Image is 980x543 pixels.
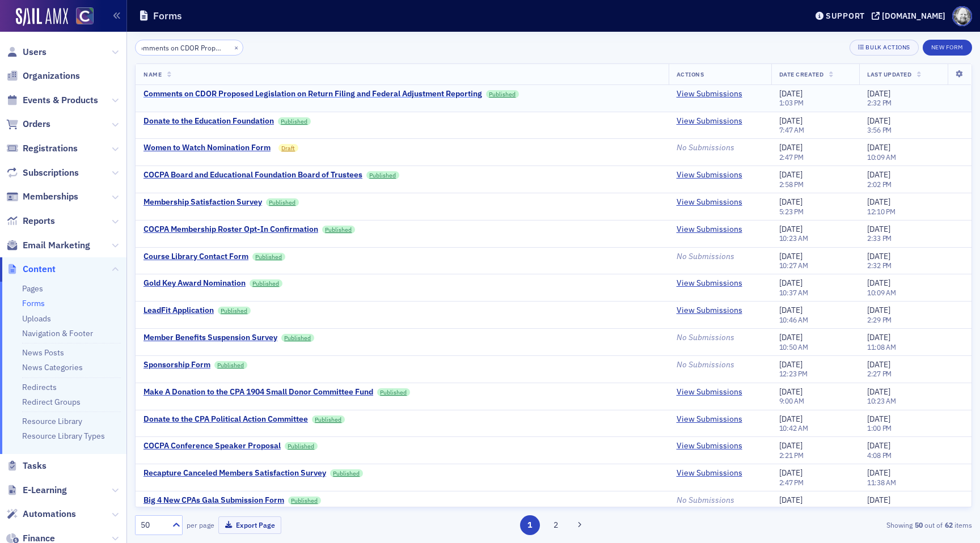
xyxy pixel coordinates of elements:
a: Forms [22,298,45,308]
button: 2 [546,515,565,535]
a: Organizations [6,70,80,82]
button: [DOMAIN_NAME] [872,12,949,20]
time: 10:46 AM [779,315,808,324]
time: 2:21 PM [779,451,804,460]
button: Export Page [218,516,281,534]
a: COCPA Membership Roster Opt-In Confirmation [143,224,318,235]
a: Published [377,388,410,396]
time: 2:29 PM [867,315,892,324]
time: 2:32 PM [867,261,892,270]
a: Big 4 New CPAs Gala Submission Form [143,495,284,506]
a: Course Library Contact Form [143,252,248,262]
span: [DATE] [779,169,802,180]
a: Published [322,226,355,234]
div: Gold Key Award Nomination [143,278,246,289]
button: × [231,42,242,52]
a: Published [285,442,318,450]
span: [DATE] [779,224,802,234]
a: View Submissions [677,387,742,397]
a: View Submissions [677,306,742,316]
span: [DATE] [867,387,890,397]
a: News Categories [22,362,83,372]
a: Memberships [6,190,78,203]
a: View Submissions [677,197,742,207]
a: Registrations [6,142,78,155]
a: Published [250,279,282,287]
a: Redirects [22,382,57,392]
time: 10:09 AM [867,152,896,162]
div: No Submissions [677,495,763,506]
time: 10:09 AM [867,288,896,297]
span: Memberships [23,190,78,203]
a: View Submissions [677,468,742,478]
strong: 62 [943,520,954,530]
button: Bulk Actions [850,40,918,56]
span: Profile [952,6,972,26]
input: Search… [135,40,243,56]
div: No Submissions [677,143,763,153]
time: 4:08 PM [867,451,892,460]
div: Comments on CDOR Proposed Legislation on Return Filing and Federal Adjustment Reporting [143,89,482,99]
div: No Submissions [677,252,763,262]
a: View Homepage [68,7,94,27]
span: Date Created [779,70,823,78]
span: [DATE] [867,359,890,370]
a: Make A Donation to the CPA 1904 Small Donor Committee Fund [143,387,373,397]
span: Users [23,46,47,58]
div: Donate to the CPA Political Action Committee [143,414,308,425]
span: [DATE] [779,251,802,261]
a: LeadFit Application [143,306,214,316]
span: [DATE] [779,116,802,126]
a: Published [281,334,314,342]
span: Automations [23,508,76,520]
span: [DATE] [779,278,802,288]
a: Published [252,253,285,261]
span: [DATE] [867,278,890,288]
a: Published [214,361,247,369]
a: Events & Products [6,94,98,107]
a: Subscriptions [6,167,79,179]
span: [DATE] [779,305,802,315]
a: Published [278,117,311,125]
time: 9:00 AM [779,396,804,405]
a: COCPA Conference Speaker Proposal [143,441,281,451]
span: [DATE] [779,332,802,342]
a: Uploads [22,313,51,324]
a: Automations [6,508,76,520]
time: 10:27 AM [779,261,808,270]
span: [DATE] [867,88,890,99]
a: Redirect Groups [22,397,81,407]
a: View Submissions [677,441,742,451]
time: 1:03 PM [779,98,804,107]
span: [DATE] [779,468,802,478]
a: Published [330,469,363,477]
span: [DATE] [779,197,802,207]
div: Bulk Actions [865,44,910,50]
time: 12:23 PM [779,369,808,378]
time: 3:56 PM [867,125,892,134]
a: Published [266,198,299,206]
div: Donate to the Education Foundation [143,116,274,126]
div: COCPA Board and Educational Foundation Board of Trustees [143,170,362,180]
span: [DATE] [867,142,890,152]
span: Last Updated [867,70,911,78]
time: 10:37 AM [779,288,808,297]
strong: 50 [913,520,924,530]
span: Actions [677,70,704,78]
time: 2:02 PM [867,180,892,189]
span: Email Marketing [23,239,90,252]
span: Organizations [23,70,80,82]
button: New Form [923,40,972,56]
time: 3:48 PM [867,504,892,514]
span: [DATE] [867,495,890,505]
time: 1:00 PM [867,423,892,432]
label: per page [187,520,214,530]
a: Recapture Canceled Members Satisfaction Survey [143,468,326,478]
a: E-Learning [6,484,67,497]
time: 10:23 AM [867,396,896,405]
